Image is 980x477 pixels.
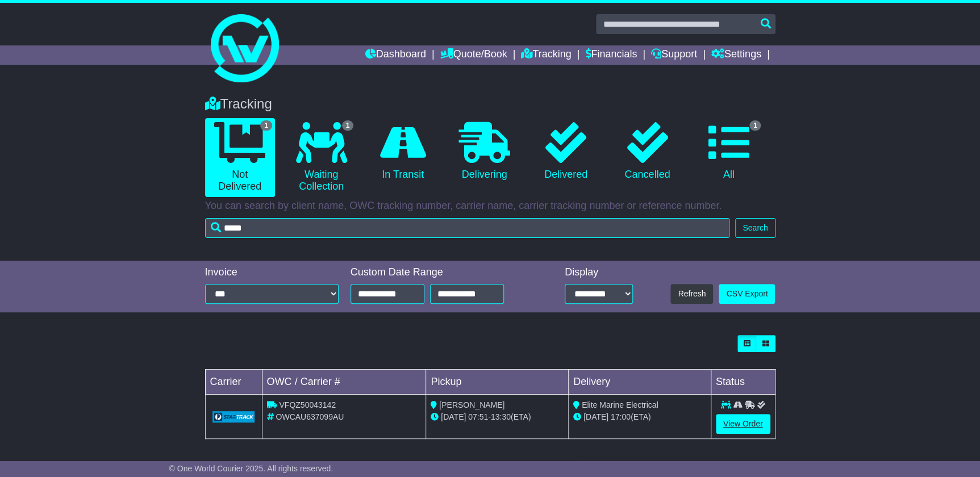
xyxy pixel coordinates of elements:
[716,414,770,434] a: View Order
[749,120,761,131] span: 1
[276,412,344,421] span: OWCAU637099AU
[670,284,713,304] button: Refresh
[426,370,569,395] td: Pickup
[582,400,658,409] span: Elite Marine Electrical
[521,45,571,65] a: Tracking
[351,266,533,279] div: Custom Date Range
[585,45,637,65] a: Financials
[565,266,633,279] div: Display
[212,411,255,422] img: GetCarrierServiceLogo
[719,284,775,304] a: CSV Export
[568,370,711,395] td: Delivery
[449,118,519,185] a: Delivering
[365,45,426,65] a: Dashboard
[262,370,426,395] td: OWC / Carrier #
[611,412,631,421] span: 17:00
[169,464,333,473] span: © One World Courier 2025. All rights reserved.
[431,411,564,423] div: - (ETA)
[583,412,608,421] span: [DATE]
[491,412,511,421] span: 13:30
[205,200,775,212] p: You can search by client name, OWC tracking number, carrier name, carrier tracking number or refe...
[694,118,764,185] a: 1 All
[205,370,262,395] td: Carrier
[735,218,775,238] button: Search
[711,370,775,395] td: Status
[440,45,507,65] a: Quote/Book
[573,411,706,423] div: (ETA)
[279,400,336,409] span: VFQZ50043142
[612,118,682,185] a: Cancelled
[531,118,600,185] a: Delivered
[439,400,504,409] span: [PERSON_NAME]
[205,266,339,279] div: Invoice
[199,96,781,112] div: Tracking
[711,45,761,65] a: Settings
[260,120,272,131] span: 1
[441,412,466,421] span: [DATE]
[468,412,488,421] span: 07:51
[368,118,437,185] a: In Transit
[205,118,275,197] a: 1 Not Delivered
[342,120,354,131] span: 1
[651,45,697,65] a: Support
[286,118,356,197] a: 1 Waiting Collection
